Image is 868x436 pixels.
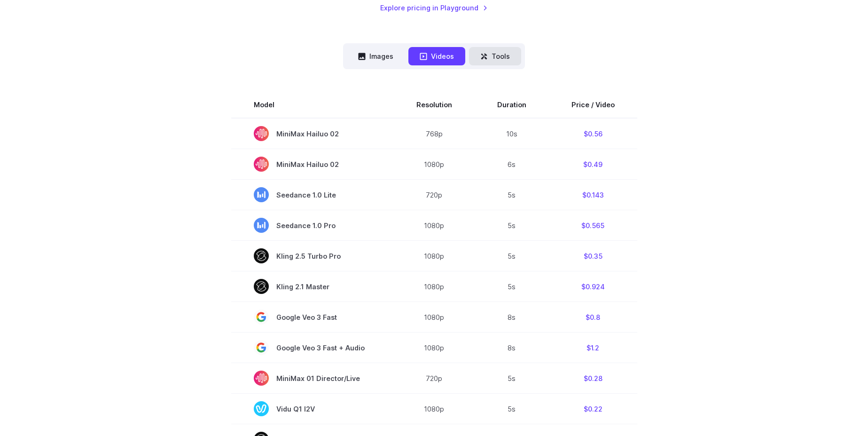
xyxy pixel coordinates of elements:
td: 768p [394,118,475,149]
span: Vidu Q1 I2V [254,401,371,416]
td: $0.924 [549,271,637,302]
td: 10s [475,118,549,149]
span: Seedance 1.0 Pro [254,218,371,233]
td: $1.2 [549,333,637,363]
span: Kling 2.5 Turbo Pro [254,248,371,263]
span: Google Veo 3 Fast + Audio [254,340,371,355]
th: Model [231,92,394,118]
td: 8s [475,302,549,333]
a: Explore pricing in Playground [380,2,488,13]
button: Tools [469,47,521,65]
span: Kling 2.1 Master [254,279,371,294]
td: $0.565 [549,210,637,241]
td: 5s [475,210,549,241]
td: 5s [475,363,549,394]
span: Seedance 1.0 Lite [254,187,371,202]
td: 6s [475,149,549,180]
td: 5s [475,271,549,302]
span: MiniMax 01 Director/Live [254,371,371,386]
td: $0.143 [549,180,637,210]
td: 1080p [394,210,475,241]
td: 1080p [394,271,475,302]
td: 1080p [394,241,475,271]
td: $0.56 [549,118,637,149]
td: $0.49 [549,149,637,180]
td: 1080p [394,394,475,424]
span: MiniMax Hailuo 02 [254,126,371,141]
span: Google Veo 3 Fast [254,309,371,325]
th: Price / Video [549,92,637,118]
td: $0.35 [549,241,637,271]
td: 5s [475,241,549,271]
th: Duration [475,92,549,118]
td: $0.22 [549,394,637,424]
td: 5s [475,180,549,210]
td: 1080p [394,149,475,180]
td: 5s [475,394,549,424]
td: 8s [475,333,549,363]
td: 720p [394,363,475,394]
td: 720p [394,180,475,210]
td: 1080p [394,302,475,333]
button: Images [347,47,405,65]
td: 1080p [394,333,475,363]
span: MiniMax Hailuo 02 [254,157,371,172]
td: $0.8 [549,302,637,333]
td: $0.28 [549,363,637,394]
button: Videos [408,47,465,65]
th: Resolution [394,92,475,118]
